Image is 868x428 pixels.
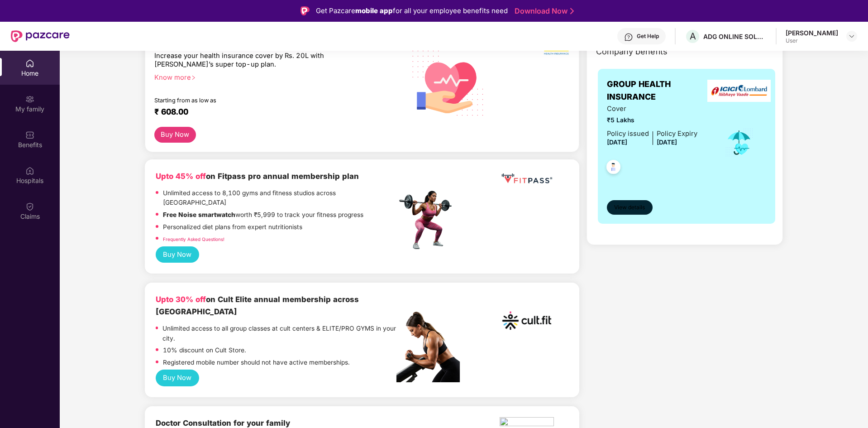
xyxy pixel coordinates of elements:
p: 10% discount on Cult Store. [163,346,246,356]
p: Unlimited access to 8,100 gyms and fitness studios across [GEOGRAPHIC_DATA] [163,188,396,208]
p: Personalized diet plans from expert nutritionists [163,222,302,232]
button: Buy Now [156,246,199,263]
img: svg+xml;base64,PHN2ZyB4bWxucz0iaHR0cDovL3d3dy53My5vcmcvMjAwMC9zdmciIHdpZHRoPSI0OC45NDMiIGhlaWdodD... [602,157,625,179]
a: Frequently Asked Questions! [163,236,224,242]
img: fppp.png [500,170,554,187]
img: svg+xml;base64,PHN2ZyBpZD0iRHJvcGRvd24tMzJ4MzIiIHhtbG5zPSJodHRwOi8vd3d3LnczLm9yZy8yMDAwL3N2ZyIgd2... [848,33,855,40]
div: Increase your health insurance cover by Rs. 20L with [PERSON_NAME]’s super top-up plan. [154,52,358,69]
button: View details [607,200,653,215]
strong: Free Noise smartwatch [163,211,235,218]
p: Unlimited access to all group classes at cult centers & ELITE/PRO GYMS in your city. [162,324,396,343]
b: on Cult Elite annual membership across [GEOGRAPHIC_DATA] [156,295,359,316]
div: Policy issued [607,129,649,139]
span: View details [614,203,645,212]
span: ₹5 Lakhs [607,115,697,125]
button: Buy Now [154,127,196,143]
span: [DATE] [657,139,677,146]
p: Registered mobile number should not have active memberships. [163,358,350,368]
img: svg+xml;base64,PHN2ZyBpZD0iSG9tZSIgeG1sbnM9Imh0dHA6Ly93d3cudzMub3JnLzIwMDAvc3ZnIiB3aWR0aD0iMjAiIG... [25,59,34,68]
span: GROUP HEALTH INSURANCE [607,78,712,104]
img: icon [725,128,754,158]
div: ADG ONLINE SOLUTIONS PRIVATE LIMITED [703,32,767,41]
img: svg+xml;base64,PHN2ZyBpZD0iSG9zcGl0YWxzIiB4bWxucz0iaHR0cDovL3d3dy53My5vcmcvMjAwMC9zdmciIHdpZHRoPS... [25,166,34,175]
img: svg+xml;base64,PHN2ZyBpZD0iQmVuZWZpdHMiIHhtbG5zPSJodHRwOi8vd3d3LnczLm9yZy8yMDAwL3N2ZyIgd2lkdGg9Ij... [25,130,34,139]
span: A [690,31,696,42]
img: New Pazcare Logo [11,30,70,42]
img: svg+xml;base64,PHN2ZyB3aWR0aD0iMjAiIGhlaWdodD0iMjAiIHZpZXdCb3g9IjAgMCAyMCAyMCIgZmlsbD0ibm9uZSIgeG... [25,95,34,104]
div: Policy Expiry [657,129,697,139]
img: svg+xml;base64,PHN2ZyBpZD0iQ2xhaW0iIHhtbG5zPSJodHRwOi8vd3d3LnczLm9yZy8yMDAwL3N2ZyIgd2lkdGg9IjIwIi... [25,202,34,211]
span: right [191,75,196,80]
span: Company benefits [596,45,668,58]
div: Get Pazcare for all your employee benefits need [316,5,508,16]
img: cult.png [500,293,554,348]
img: Logo [300,6,310,15]
img: svg+xml;base64,PHN2ZyBpZD0iSGVscC0zMngzMiIgeG1sbnM9Imh0dHA6Ly93d3cudzMub3JnLzIwMDAvc3ZnIiB3aWR0aD... [624,33,633,42]
img: Stroke [570,6,574,16]
div: Get Help [637,33,659,40]
div: Starting from as low as [154,97,358,103]
b: on Fitpass pro annual membership plan [156,172,359,181]
b: Upto 45% off [156,172,206,181]
div: ₹ 608.00 [154,107,388,118]
a: Download Now [515,6,571,16]
span: [DATE] [607,139,627,146]
strong: mobile app [355,6,393,15]
div: [PERSON_NAME] [786,29,838,37]
img: pc2.png [396,312,460,382]
span: Cover [607,104,697,114]
div: Know more [154,73,391,80]
button: Buy Now [156,370,199,386]
b: Upto 30% off [156,295,206,304]
b: Doctor Consultation for your family [156,418,290,428]
img: fpp.png [396,188,460,252]
p: worth ₹5,999 to track your fitness progress [163,210,363,220]
div: User [786,37,838,44]
img: insurerLogo [707,80,771,102]
img: svg+xml;base64,PHN2ZyB4bWxucz0iaHR0cDovL3d3dy53My5vcmcvMjAwMC9zdmciIHhtbG5zOnhsaW5rPSJodHRwOi8vd3... [405,38,491,126]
